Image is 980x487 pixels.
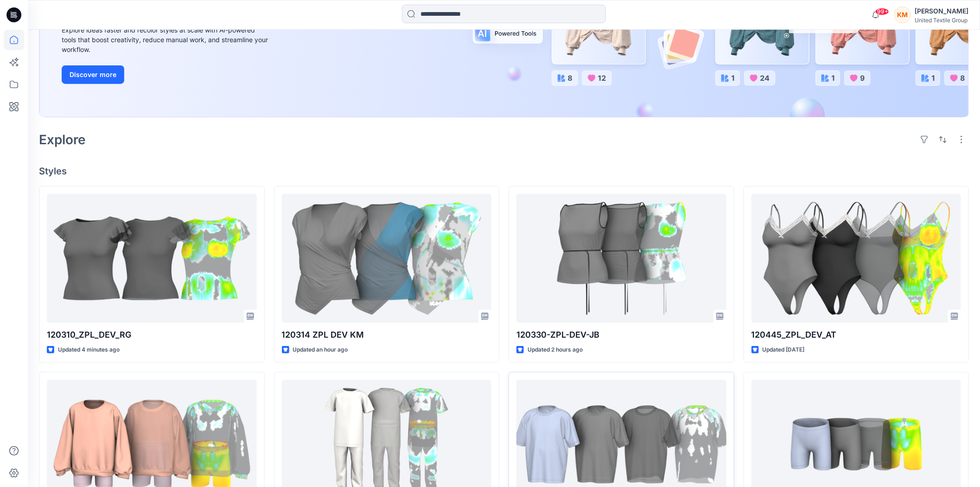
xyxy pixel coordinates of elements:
[763,345,805,355] p: Updated [DATE]
[516,194,726,323] a: 120330-ZPL-DEV-JB
[915,6,968,17] div: [PERSON_NAME]
[62,65,270,84] a: Discover more
[751,328,961,341] p: 120445_ZPL_DEV_AT
[751,194,961,323] a: 120445_ZPL_DEV_AT
[62,65,124,84] button: Discover more
[915,17,968,24] div: United Textile Group
[282,194,492,323] a: 120314 ZPL DEV KM
[894,6,911,23] div: KM
[47,328,257,341] p: 120310_ZPL_DEV_RG
[47,194,257,323] a: 120310_ZPL_DEV_RG
[39,132,86,147] h2: Explore
[293,345,348,355] p: Updated an hour ago
[875,8,889,15] span: 99+
[516,328,726,341] p: 120330-ZPL-DEV-JB
[58,345,120,355] p: Updated 4 minutes ago
[62,25,270,54] div: Explore ideas faster and recolor styles at scale with AI-powered tools that boost creativity, red...
[39,166,969,177] h4: Styles
[528,345,583,355] p: Updated 2 hours ago
[282,328,492,341] p: 120314 ZPL DEV KM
